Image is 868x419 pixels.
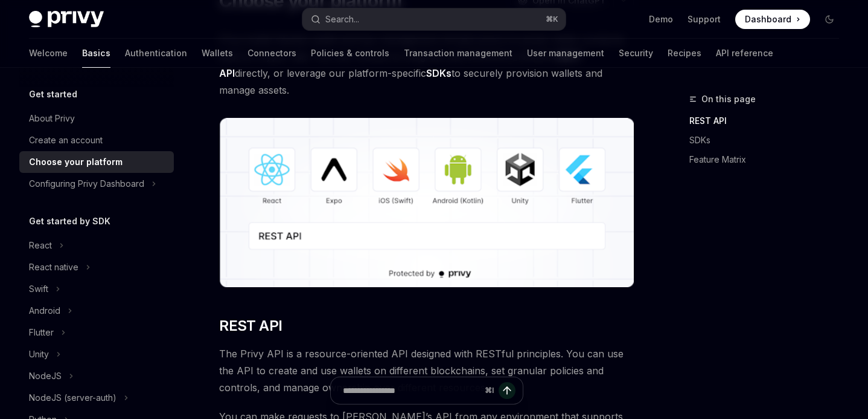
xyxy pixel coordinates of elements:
[689,131,849,150] a: SDKs
[19,235,174,256] button: Toggle React section
[29,260,78,274] div: React native
[29,282,48,296] div: Swift
[735,10,810,29] a: Dashboard
[311,39,389,68] a: Policies & controls
[29,133,103,148] div: Create an account
[688,13,721,25] a: Support
[29,304,60,318] div: Android
[19,256,174,278] button: Toggle React native section
[19,343,174,365] button: Toggle Unity section
[404,39,512,68] a: Transaction management
[29,391,116,405] div: NodeJS (server-auth)
[19,365,174,387] button: Toggle NodeJS section
[219,118,634,287] img: images/Platform2.png
[302,8,566,30] button: Open search
[29,87,77,102] h5: Get started
[29,11,104,28] img: dark logo
[499,382,515,399] button: Send message
[426,67,452,79] strong: SDKs
[689,150,849,169] a: Feature Matrix
[29,155,123,169] div: Choose your platform
[820,10,839,29] button: Toggle dark mode
[219,345,634,396] span: The Privy API is a resource-oriented API designed with RESTful principles. You can use the API to...
[29,214,110,229] h5: Get started by SDK
[343,377,480,404] input: Ask a question...
[649,13,673,25] a: Demo
[668,39,701,68] a: Recipes
[689,111,849,131] a: REST API
[19,151,174,173] a: Choose your platform
[527,39,604,68] a: User management
[125,39,187,68] a: Authentication
[29,369,62,383] div: NodeJS
[19,387,174,409] button: Toggle NodeJS (server-auth) section
[247,39,296,68] a: Connectors
[82,39,110,68] a: Basics
[745,13,791,25] span: Dashboard
[29,325,54,340] div: Flutter
[701,92,756,106] span: On this page
[325,12,359,27] div: Search...
[19,300,174,322] button: Toggle Android section
[19,173,174,195] button: Toggle Configuring Privy Dashboard section
[202,39,233,68] a: Wallets
[619,39,653,68] a: Security
[219,316,282,336] span: REST API
[29,177,144,191] div: Configuring Privy Dashboard
[29,111,75,126] div: About Privy
[716,39,773,68] a: API reference
[19,322,174,343] button: Toggle Flutter section
[19,278,174,300] button: Toggle Swift section
[29,347,49,362] div: Unity
[19,129,174,151] a: Create an account
[29,238,52,253] div: React
[19,108,174,129] a: About Privy
[29,39,68,68] a: Welcome
[546,15,558,24] span: ⌘ K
